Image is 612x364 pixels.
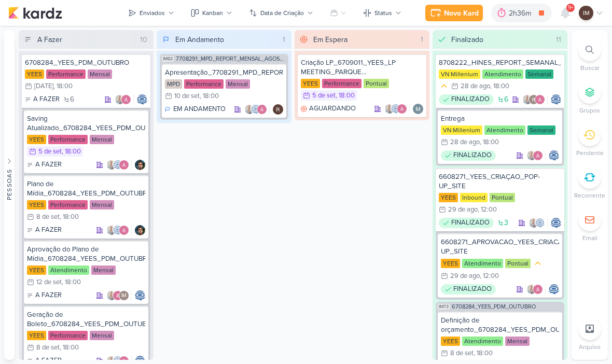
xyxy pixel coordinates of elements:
[35,225,62,235] p: A FAZER
[106,160,132,170] div: Colaboradores: Iara Santos, Caroline Traven De Andrade, Alessandra Gomes
[27,310,145,329] div: Geração de Boleto_6708284_YEES_PDM_OUTUBRO
[25,94,60,105] div: A FAZER
[27,265,46,275] div: YEES
[119,290,129,301] div: Isabella Machado Guimarães
[509,8,534,19] div: 2h36m
[572,38,608,73] li: Ctrl + F
[135,225,145,235] img: Nelito Junior
[27,160,62,170] div: A FAZER
[579,6,593,20] div: Isabella Machado Guimarães
[113,160,123,170] img: Caroline Traven De Andrade
[106,160,117,170] img: Iara Santos
[27,290,62,301] div: A FAZER
[48,265,89,275] div: Atendimento
[62,148,81,155] div: , 18:00
[135,225,145,235] div: Responsável: Nelito Junior
[279,34,289,45] div: 1
[37,34,62,45] div: A Fazer
[135,290,145,301] div: Responsável: Caroline Traven De Andrade
[53,83,73,90] div: , 18:00
[113,290,123,301] img: Alessandra Gomes
[322,79,361,88] div: Performance
[27,225,62,235] div: A FAZER
[364,79,389,88] div: Pontual
[48,135,88,144] div: Performance
[115,94,125,105] img: Iara Santos
[60,214,79,220] div: , 18:00
[35,290,62,301] p: A FAZER
[580,63,600,73] p: Buscar
[579,342,601,352] p: Arquivo
[5,169,14,200] div: Pessoas
[106,225,132,235] div: Colaboradores: Iara Santos, Caroline Traven De Andrade, Alessandra Gomes
[4,30,15,360] button: Pessoas
[135,290,145,301] img: Caroline Traven De Andrade
[27,135,46,144] div: YEES
[35,160,62,170] p: A FAZER
[574,191,605,200] p: Recorrente
[90,135,114,144] div: Mensal
[391,104,401,114] img: Caroline Traven De Andrade
[226,79,250,89] div: Mensal
[173,104,226,115] p: EM ANDAMENTO
[27,245,145,263] div: Aprovação do Plano de Mídia_6708284_YEES_PDM_OUTUBRO
[384,104,410,114] div: Colaboradores: Iara Santos, Caroline Traven De Andrade, Alessandra Gomes
[8,7,62,19] img: kardz.app
[312,92,336,99] div: 5 de set
[576,148,604,158] p: Pendente
[38,148,62,155] div: 5 de set
[162,56,174,62] span: IM82
[568,4,574,12] span: 9+
[273,104,283,115] img: Rafael Dornelles
[444,8,479,19] div: Novo Kard
[36,344,60,351] div: 8 de set
[176,56,286,62] span: 7708291_MPD_REPORT_MENSAL_AGOSTO
[175,34,224,45] div: Em Andamento
[184,79,224,89] div: Performance
[34,83,53,90] div: [DATE]
[583,8,590,18] p: IM
[60,344,79,351] div: , 18:00
[121,94,131,105] img: Alessandra Gomes
[273,104,283,115] div: Responsável: Rafael Dornelles
[46,69,86,79] div: Performance
[106,290,117,301] img: Iara Santos
[33,94,60,105] p: A FAZER
[48,200,88,209] div: Performance
[70,96,74,103] span: 6
[91,265,116,275] div: Mensal
[27,200,46,209] div: YEES
[25,69,44,79] div: YEES
[27,114,145,133] div: Saving Atualizado_6708284_YEES_PDM_OUTUBRO
[251,104,261,115] img: Caroline Traven De Andrade
[119,225,129,235] img: Alessandra Gomes
[397,104,407,114] img: Alessandra Gomes
[244,104,270,115] div: Colaboradores: Iara Santos, Caroline Traven De Andrade, Alessandra Gomes
[113,225,123,235] img: Caroline Traven De Andrade
[106,225,117,235] img: Iara Santos
[48,331,88,340] div: Performance
[301,104,356,114] div: AGUARDANDO
[119,160,129,170] img: Alessandra Gomes
[27,331,46,340] div: YEES
[582,233,597,243] p: Email
[165,104,226,115] div: EM ANDAMENTO
[174,93,200,100] div: 10 de set
[106,290,132,301] div: Colaboradores: Iara Santos, Alessandra Gomes, Isabella Machado Guimarães
[137,94,147,105] div: Responsável: Caroline Traven De Andrade
[135,160,145,170] div: Responsável: Nelito Junior
[336,92,355,99] div: , 18:00
[309,104,356,114] p: AGUARDANDO
[425,5,483,21] button: Novo Kard
[165,68,283,77] div: Apresentação_7708291_MPD_REPORT_MENSAL_AGOSTO
[62,279,81,286] div: , 18:00
[474,350,493,357] div: , 18:00
[301,58,423,77] div: Criação LP_6709011_YEES_LP MEETING_PARQUE BUENA VISTA
[552,34,565,45] div: 11
[27,179,145,198] div: Plano de Mídia_6708284_YEES_PDM_OUTUBRO
[25,58,147,67] div: 6708284_YEES_PDM_OUTUBRO
[135,160,145,170] img: Nelito Junior
[165,79,182,89] div: MPD
[200,93,219,100] div: , 18:00
[313,34,347,45] div: Em Espera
